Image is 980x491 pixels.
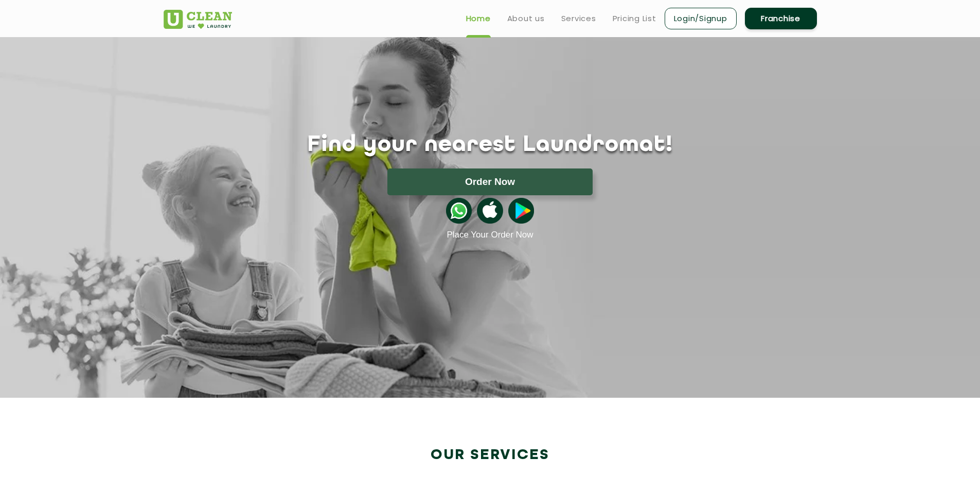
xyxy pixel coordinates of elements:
button: Order Now [387,168,593,195]
h2: Our Services [164,447,817,464]
h1: Find your nearest Laundromat! [156,132,825,158]
a: Home [466,12,491,25]
img: apple-icon.png [477,198,503,224]
a: Services [561,12,596,25]
img: playstoreicon.png [508,198,534,224]
a: Pricing List [613,12,656,25]
a: Place Your Order Now [447,230,533,240]
img: whatsappicon.png [446,198,472,224]
img: UClean Laundry and Dry Cleaning [164,10,232,29]
a: Franchise [745,8,817,29]
a: Login/Signup [665,8,737,29]
a: About us [507,12,545,25]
